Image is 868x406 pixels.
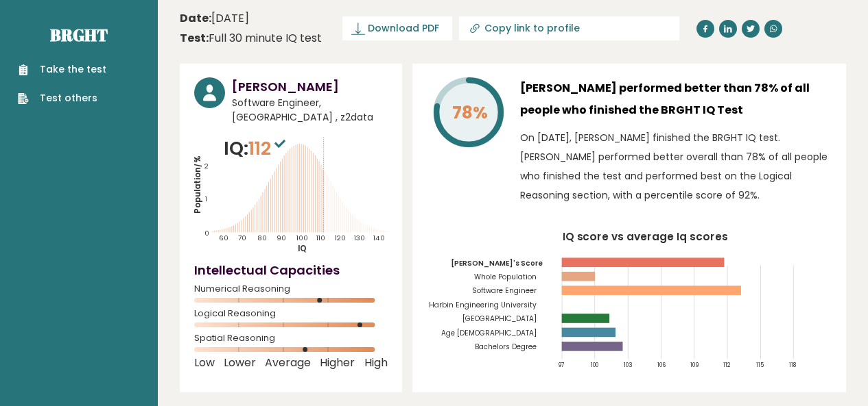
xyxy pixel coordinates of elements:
[192,155,203,214] tspan: Population/%
[472,286,537,296] tspan: Software Engineer
[474,272,537,282] tspan: Whole Population
[373,233,384,242] tspan: 140
[257,233,267,242] tspan: 80
[180,10,249,27] time: [DATE]
[180,10,211,26] b: Date:
[342,16,452,40] a: Download PDF
[194,311,388,316] span: Logical Reasoning
[320,360,355,366] span: Higher
[224,360,256,366] span: Lower
[265,360,311,366] span: Average
[238,233,246,242] tspan: 70
[194,360,215,366] span: Low
[180,30,209,46] b: Test:
[248,136,289,161] span: 112
[232,77,388,96] h3: [PERSON_NAME]
[723,361,731,369] tspan: 112
[520,128,832,205] p: On [DATE], [PERSON_NAME] finished the BRGHT IQ test. [PERSON_NAME] performed better overall than ...
[298,243,307,254] tspan: IQ
[562,229,728,244] tspan: IQ score vs average Iq scores
[657,361,665,369] tspan: 106
[354,233,365,242] tspan: 130
[316,233,325,242] tspan: 110
[232,96,388,125] span: Software Engineer, [GEOGRAPHIC_DATA] , z2data
[205,194,207,203] tspan: 1
[789,361,796,369] tspan: 118
[224,135,289,162] p: IQ:
[475,342,537,352] tspan: Bachelors Degree
[368,21,439,36] span: Download PDF
[219,233,228,242] tspan: 60
[194,335,388,341] span: Spatial Reasoning
[194,261,388,279] h4: Intellectual Capacities
[194,286,388,292] span: Numerical Reasoning
[558,361,565,369] tspan: 97
[441,328,537,338] tspan: Age [DEMOGRAPHIC_DATA]
[204,162,209,170] tspan: 2
[451,101,487,125] tspan: 78%
[690,361,699,369] tspan: 109
[296,233,307,242] tspan: 100
[18,91,106,105] a: Test others
[429,300,537,310] tspan: Harbin Engineering University
[756,361,764,369] tspan: 115
[277,233,286,242] tspan: 90
[591,361,598,369] tspan: 100
[462,314,537,324] tspan: [GEOGRAPHIC_DATA]
[204,229,209,238] tspan: 0
[451,258,543,268] tspan: [PERSON_NAME]'s Score
[180,30,322,47] div: Full 30 minute IQ test
[18,62,106,77] a: Take the test
[50,24,108,46] a: Brght
[335,233,346,242] tspan: 120
[624,361,633,369] tspan: 103
[520,77,832,121] h3: [PERSON_NAME] performed better than 78% of all people who finished the BRGHT IQ Test
[364,360,388,366] span: High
